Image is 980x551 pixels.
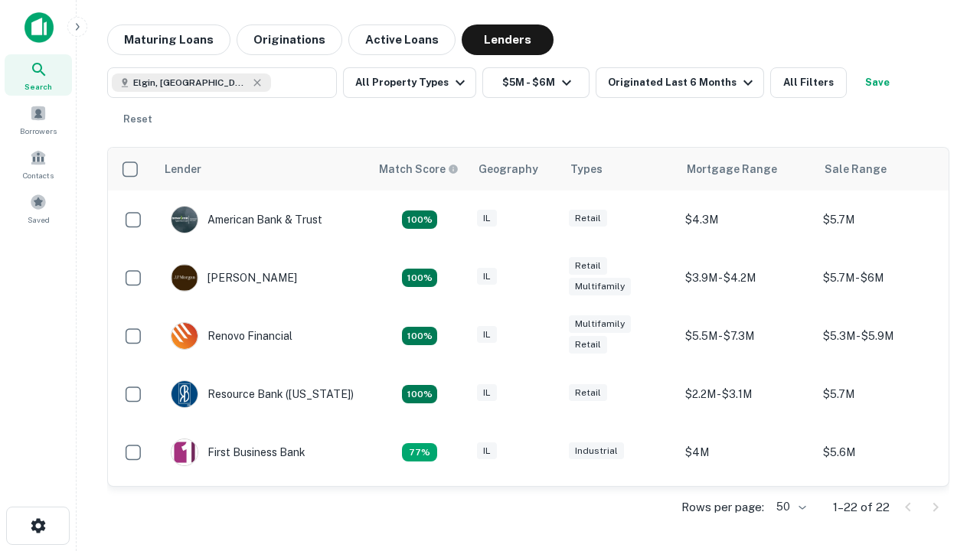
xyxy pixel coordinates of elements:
span: Elgin, [GEOGRAPHIC_DATA], [GEOGRAPHIC_DATA] [133,76,248,90]
div: 50 [770,496,808,518]
div: IL [477,268,497,285]
span: Borrowers [20,125,57,137]
div: First Business Bank [171,439,305,466]
div: Mortgage Range [687,160,777,178]
div: Geography [479,160,538,178]
button: Originations [237,24,342,55]
img: picture [171,381,198,407]
div: Retail [569,336,607,354]
a: Contacts [5,143,72,184]
div: Matching Properties: 4, hasApolloMatch: undefined [402,327,437,345]
td: $2.2M - $3.1M [678,365,815,423]
div: Multifamily [569,315,631,333]
iframe: Chat Widget [903,380,980,453]
p: 1–22 of 22 [833,498,890,517]
div: Industrial [569,442,624,460]
div: IL [477,384,497,402]
div: Retail [569,257,607,275]
td: $5.5M - $7.3M [678,307,815,365]
button: $5M - $6M [482,67,590,98]
div: IL [477,210,497,227]
div: Renovo Financial [171,322,292,350]
div: [PERSON_NAME] [171,264,297,292]
td: $5.7M [815,191,953,249]
a: Borrowers [5,99,72,140]
a: Search [5,54,72,96]
div: Matching Properties: 7, hasApolloMatch: undefined [402,210,437,229]
img: picture [171,207,198,233]
div: Capitalize uses an advanced AI algorithm to match your search with the best lender. The match sco... [379,161,459,178]
span: Contacts [23,169,54,181]
div: Retail [569,384,607,402]
button: All Filters [770,67,847,98]
div: Matching Properties: 4, hasApolloMatch: undefined [402,269,437,287]
button: Lenders [462,24,554,55]
th: Sale Range [815,148,953,191]
td: $4.3M [678,191,815,249]
div: American Bank & Trust [171,206,322,233]
div: Matching Properties: 4, hasApolloMatch: undefined [402,385,437,403]
div: Retail [569,210,607,227]
button: Active Loans [348,24,456,55]
div: Types [570,160,603,178]
div: Multifamily [569,278,631,295]
button: Reset [113,104,162,135]
img: picture [171,439,198,465]
td: $4M [678,423,815,481]
th: Lender [155,148,370,191]
button: Save your search to get updates of matches that match your search criteria. [853,67,902,98]
button: Originated Last 6 Months [596,67,764,98]
td: $5.6M [815,423,953,481]
img: picture [171,323,198,349]
th: Mortgage Range [678,148,815,191]
span: Search [24,80,52,93]
p: Rows per page: [681,498,764,517]
td: $3.1M [678,481,815,540]
div: Lender [165,160,201,178]
span: Saved [28,214,50,226]
button: All Property Types [343,67,476,98]
h6: Match Score [379,161,456,178]
th: Types [561,148,678,191]
img: picture [171,265,198,291]
div: IL [477,442,497,460]
td: $5.7M - $6M [815,249,953,307]
div: IL [477,326,497,344]
div: Resource Bank ([US_STATE]) [171,380,354,408]
td: $5.7M [815,365,953,423]
button: Maturing Loans [107,24,230,55]
th: Geography [469,148,561,191]
td: $5.3M - $5.9M [815,307,953,365]
div: Matching Properties: 3, hasApolloMatch: undefined [402,443,437,461]
div: Originated Last 6 Months [608,73,757,92]
div: Sale Range [825,160,887,178]
th: Capitalize uses an advanced AI algorithm to match your search with the best lender. The match sco... [370,148,469,191]
img: capitalize-icon.png [24,12,54,43]
a: Saved [5,187,72,229]
td: $5.1M [815,481,953,540]
td: $3.9M - $4.2M [678,249,815,307]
